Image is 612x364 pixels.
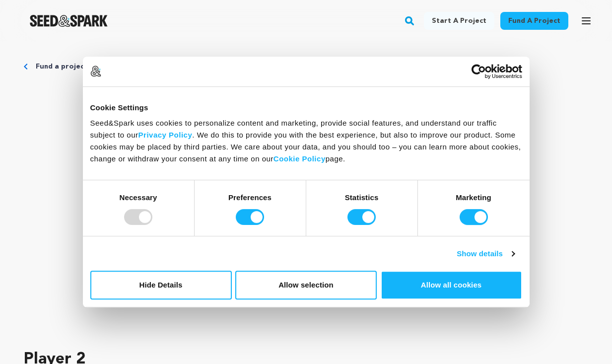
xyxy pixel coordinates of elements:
[120,193,157,202] strong: Necessary
[24,62,588,72] div: Breadcrumb
[273,154,326,163] a: Cookie Policy
[228,193,272,202] strong: Preferences
[30,15,108,27] img: Seed&Spark Logo Dark Mode
[435,64,522,79] a: Usercentrics Cookiebot - opens in a new window
[456,193,491,202] strong: Marketing
[90,102,522,114] div: Cookie Settings
[381,271,522,299] button: Allow all cookies
[138,131,193,139] a: Privacy Policy
[424,12,494,30] a: Start a project
[90,66,101,76] img: logo
[90,271,232,299] button: Hide Details
[30,15,108,27] a: Seed&Spark Homepage
[36,62,87,72] a: Fund a project
[345,193,379,202] strong: Statistics
[457,248,514,260] a: Show details
[90,117,522,165] div: Seed&Spark uses cookies to personalize content and marketing, provide social features, and unders...
[500,12,568,30] a: Fund a project
[235,271,377,299] button: Allow selection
